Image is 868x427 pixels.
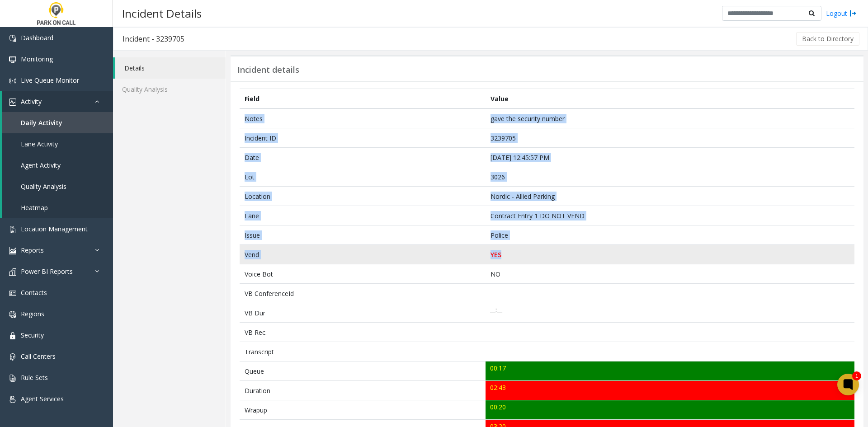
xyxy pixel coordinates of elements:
[240,167,486,187] td: Lot
[240,303,486,323] td: VB Dur
[21,225,88,233] span: Location Management
[21,182,66,191] span: Quality Analysis
[240,108,486,128] td: Notes
[9,311,16,318] img: 'icon'
[826,9,857,18] a: Logout
[2,197,113,218] a: Heatmap
[9,35,16,42] img: 'icon'
[21,394,64,403] span: Agent Services
[486,167,854,187] td: 3026
[9,353,16,361] img: 'icon'
[2,155,113,176] a: Agent Activity
[21,352,56,361] span: Call Centers
[486,361,854,381] td: 00:17
[2,133,113,155] a: Lane Activity
[21,140,58,148] span: Lane Activity
[486,128,854,148] td: 3239705
[21,118,62,127] span: Daily Activity
[115,57,226,79] a: Details
[9,396,16,403] img: 'icon'
[2,176,113,197] a: Quality Analysis
[21,373,48,382] span: Rule Sets
[240,342,486,361] td: Transcript
[240,225,486,245] td: Issue
[240,284,486,303] td: VB ConferenceId
[240,206,486,225] td: Lane
[9,375,16,382] img: 'icon'
[491,250,850,259] p: YES
[240,148,486,167] td: Date
[240,361,486,381] td: Queue
[118,2,206,24] h3: Incident Details
[9,290,16,297] img: 'icon'
[113,79,226,100] a: Quality Analysis
[237,65,299,75] h3: Incident details
[240,264,486,284] td: Voice Bot
[486,148,854,167] td: [DATE] 12:45:57 PM
[240,245,486,264] td: Vend
[9,247,16,254] img: 'icon'
[21,33,53,42] span: Dashboard
[240,400,486,420] td: Wrapup
[2,91,113,112] a: Activity
[486,108,854,128] td: gave the security number
[21,97,42,106] span: Activity
[9,268,16,276] img: 'icon'
[21,161,61,169] span: Agent Activity
[486,206,854,225] td: Contract Entry 1 DO NOT VEND
[2,112,113,133] a: Daily Activity
[9,77,16,84] img: 'icon'
[21,267,73,276] span: Power BI Reports
[21,203,48,212] span: Heatmap
[240,381,486,400] td: Duration
[21,288,47,297] span: Contacts
[21,246,44,254] span: Reports
[21,331,44,339] span: Security
[9,56,16,63] img: 'icon'
[486,225,854,245] td: Police
[849,9,857,18] img: logout
[9,332,16,339] img: 'icon'
[486,187,854,206] td: Nordic - Allied Parking
[491,269,850,279] p: NO
[240,323,486,342] td: VB Rec.
[240,187,486,206] td: Location
[486,303,854,323] td: __:__
[113,28,193,49] h3: Incident - 3239705
[240,89,486,109] th: Field
[21,55,53,63] span: Monitoring
[21,76,79,84] span: Live Queue Monitor
[9,226,16,233] img: 'icon'
[486,381,854,400] td: 02:43
[21,310,44,318] span: Regions
[486,89,854,109] th: Value
[796,32,859,46] button: Back to Directory
[486,400,854,420] td: 00:20
[9,99,16,106] img: 'icon'
[240,128,486,148] td: Incident ID
[852,371,861,380] div: 1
